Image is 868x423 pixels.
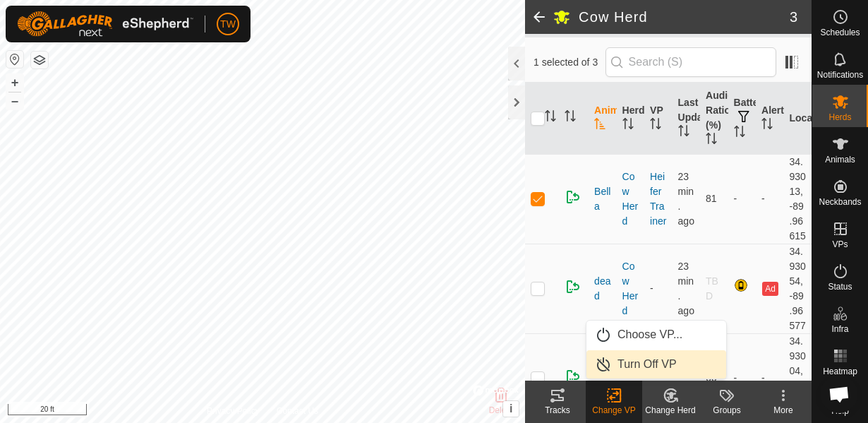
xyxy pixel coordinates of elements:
span: Herds [828,113,851,121]
span: Schedules [820,28,860,37]
th: Last Updated [673,83,700,155]
button: Ad [762,282,778,296]
app-display-virtual-paddock-transition: - [650,282,653,294]
li: Choose VP... [586,321,726,349]
input: Search (S) [605,47,776,77]
span: Sep 21, 2025, 4:34 PM [678,261,694,316]
td: - [728,154,756,244]
span: VPs [832,240,848,249]
button: – [6,93,23,109]
div: Cow Herd [622,169,639,229]
td: 34.93013, -89.96615 [784,154,812,244]
p-sorticon: Activate to sort [594,120,605,131]
div: Tracks [529,404,586,417]
th: Location [784,83,812,155]
p-sorticon: Activate to sort [545,112,556,124]
span: dead [594,274,610,304]
span: Bella [594,184,610,214]
th: Alerts [756,83,783,155]
img: returning on [565,278,581,295]
td: - [728,333,756,423]
p-sorticon: Activate to sort [650,120,661,131]
div: Groups [699,404,755,417]
div: Change VP [586,404,642,417]
div: Open chat [820,375,858,413]
a: Help [812,381,868,421]
th: Animal [589,83,616,155]
p-sorticon: Activate to sort [565,112,576,124]
span: Sep 21, 2025, 4:34 PM [678,171,694,227]
span: Heatmap [823,367,857,376]
th: Battery [728,83,756,155]
p-sorticon: Activate to sort [678,127,689,138]
div: Cow Herd [622,259,639,318]
span: Status [828,282,852,291]
p-sorticon: Activate to sort [761,120,773,131]
span: Help [831,407,849,415]
p-sorticon: Activate to sort [622,120,634,131]
button: Reset Map [6,51,23,68]
span: 1 selected of 3 [534,55,605,70]
li: Turn Off VP [586,350,726,379]
a: Privacy Policy [207,405,260,417]
button: Map Layers [31,52,48,68]
th: VP [644,83,672,155]
span: Animals [825,155,855,164]
span: Notifications [817,71,863,79]
span: TW [220,17,236,32]
td: 34.93004, -89.96608 [784,333,812,423]
img: returning on [565,368,581,385]
a: Contact Us [277,405,318,417]
span: Choose VP... [617,326,682,343]
p-sorticon: Activate to sort [706,135,717,146]
th: Herd [617,83,644,155]
button: i [503,401,519,417]
div: More [755,404,812,417]
span: Neckbands [819,198,861,206]
span: 3 [790,6,797,28]
button: + [6,74,23,91]
span: Infra [831,325,848,333]
span: 81 [706,193,717,204]
h2: Cow Herd [579,8,790,25]
img: Gallagher Logo [17,11,193,37]
p-sorticon: Activate to sort [734,128,745,139]
td: - [756,154,783,244]
img: returning on [565,189,581,205]
th: Audio Ratio (%) [700,83,728,155]
span: Turn Off VP [617,356,677,373]
div: Change Herd [642,404,699,417]
span: i [510,403,512,415]
a: Heifer Trainer [650,171,666,227]
td: - [756,333,783,423]
td: 34.93054, -89.96577 [784,244,812,333]
span: TBD [706,275,718,302]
